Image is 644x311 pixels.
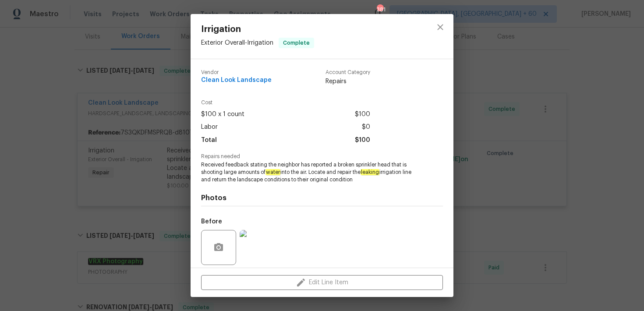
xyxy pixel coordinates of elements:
span: Exterior Overall - Irrigation [201,40,273,46]
span: Clean Look Landscape [201,77,272,84]
span: Repairs [326,77,370,86]
span: Account Category [326,70,370,75]
h5: Before [201,219,222,225]
h4: Photos [201,194,443,202]
span: Complete [280,39,313,47]
span: Labor [201,121,218,134]
span: $100 [355,108,370,121]
em: leaking [361,169,379,175]
button: close [430,17,451,38]
span: Total [201,134,217,147]
span: Cost [201,100,370,106]
em: water [265,169,280,175]
span: Vendor [201,70,272,75]
span: $0 [362,121,370,134]
span: $100 x 1 count [201,108,244,121]
span: $100 [355,134,370,147]
span: Repairs needed [201,154,443,159]
span: Received feedback stating the neighbor has reported a broken sprinkler head that is shooting larg... [201,161,419,183]
div: 381 [377,5,383,14]
span: Irrigation [201,25,314,34]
